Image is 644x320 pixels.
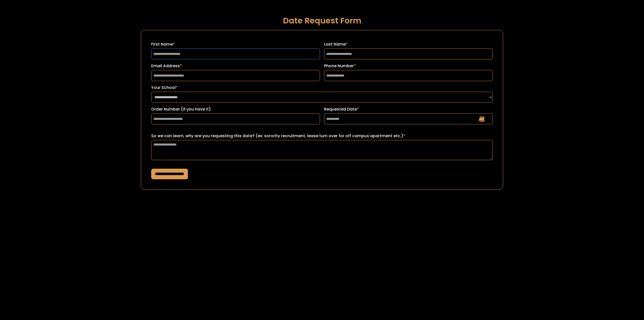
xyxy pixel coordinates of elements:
form: Request a Date Form [141,30,503,190]
label: Order Number (if you have it) [151,106,320,112]
label: So we can learn, why are you requesting this date? (ex: sorority recruitment, lease turn over for... [151,133,493,139]
label: Phone Number [324,63,493,69]
h1: Date Request Form [141,16,503,25]
label: Last Name [324,41,493,47]
label: Your School [151,85,493,91]
label: Email Address [151,63,320,69]
label: Requested Date [324,106,493,112]
label: First Name [151,41,320,47]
